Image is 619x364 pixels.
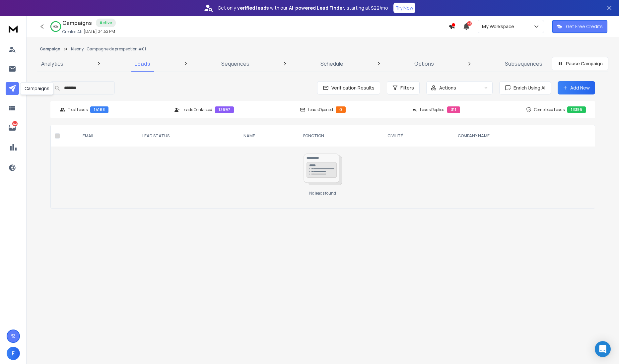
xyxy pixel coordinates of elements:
[329,85,375,91] span: Verification Results
[420,107,445,112] p: Leads Replied
[511,85,545,91] span: Enrich Using AI
[7,23,20,35] img: logo
[90,106,108,113] div: 14168
[552,20,607,33] button: Get Free Credits
[410,56,438,72] a: Options
[7,347,20,360] button: F
[37,56,67,72] a: Analytics
[40,46,60,52] button: Campaign
[62,19,92,27] h1: Campaigns
[217,56,253,72] a: Sequences
[237,5,269,11] strong: verified leads
[77,125,137,147] th: EMAIL
[68,107,88,112] p: Total Leads
[238,125,298,147] th: NAME
[395,5,413,11] p: Try Now
[62,29,82,34] p: Created At:
[316,56,347,72] a: Schedule
[501,56,546,72] a: Subsequences
[552,57,608,70] button: Pause Campaign
[289,5,345,11] strong: AI-powered Lead Finder,
[400,85,414,91] span: Filters
[134,60,150,68] p: Leads
[130,56,154,72] a: Leads
[221,60,249,68] p: Sequences
[71,46,146,52] p: Kleony - Campagne de prospection #01
[452,125,566,147] th: Company Name
[218,5,388,11] p: Get only with our starting at $22/mo
[84,29,115,34] p: [DATE] 04:52 PM
[387,81,420,94] button: Filters
[309,191,336,196] p: No leads found
[41,60,63,68] p: Analytics
[308,107,333,112] p: Leads Opened
[566,23,603,30] p: Get Free Credits
[182,107,212,112] p: Leads Contacted
[96,19,116,27] div: Active
[20,82,54,95] div: Campaigns
[382,125,452,147] th: Civilité
[439,85,456,91] p: Actions
[320,60,343,68] p: Schedule
[567,106,586,113] div: 13386
[467,21,472,26] span: 47
[414,60,434,68] p: Options
[499,81,551,94] button: Enrich Using AI
[137,125,239,147] th: LEAD STATUS
[534,107,565,112] p: Completed Leads
[298,125,382,147] th: Fonction
[447,106,460,113] div: 311
[12,121,18,126] p: 192
[53,25,58,29] p: 96 %
[595,341,611,357] div: Open Intercom Messenger
[482,23,517,30] p: My Workspace
[215,106,234,113] div: 13697
[317,81,380,94] button: Verification Results
[393,3,415,13] button: Try Now
[336,106,346,113] div: 0
[6,121,19,134] a: 192
[558,81,595,94] button: Add New
[505,60,542,68] p: Subsequences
